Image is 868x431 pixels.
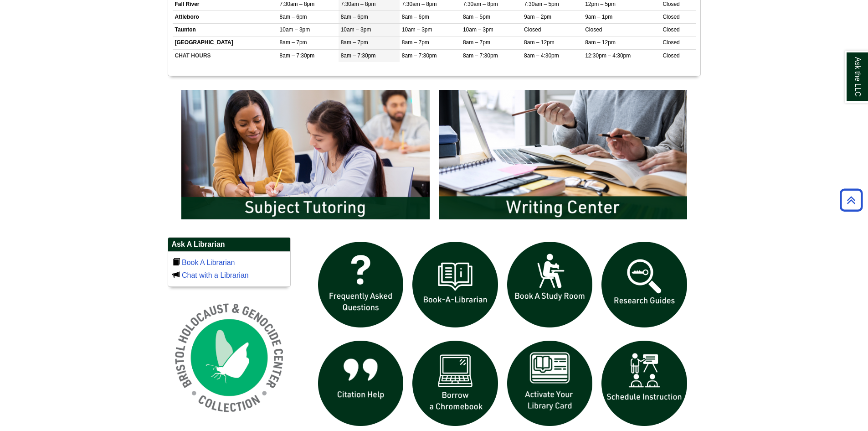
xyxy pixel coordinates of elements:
td: CHAT HOURS [173,49,277,62]
span: Closed [663,26,679,33]
span: 10am – 3pm [463,26,493,33]
td: [GEOGRAPHIC_DATA] [173,36,277,49]
span: Closed [663,52,679,59]
span: 8am – 7pm [402,39,429,46]
img: frequently asked questions [313,237,408,332]
img: activate Library Card icon links to form to activate student ID into library card [503,336,597,431]
span: Closed [663,39,679,46]
span: 12:30pm – 4:30pm [585,52,631,59]
span: 7:30am – 8pm [402,1,437,7]
span: 8am – 7:30pm [463,52,498,59]
img: Holocaust and Genocide Collection [168,296,291,419]
span: 10am – 3pm [402,26,432,33]
span: 8am – 6pm [280,14,307,20]
a: Back to Top [837,194,866,206]
span: 8am – 4:30pm [524,52,559,59]
span: 12pm – 5pm [585,1,616,7]
img: Writing Center Information [434,85,692,224]
span: 7:30am – 8pm [341,1,376,7]
span: 10am – 3pm [341,26,371,33]
span: Closed [663,14,679,20]
span: 8am – 12pm [585,39,616,46]
img: Borrow a chromebook icon links to the borrow a chromebook web page [408,336,503,431]
a: Chat with a Librarian [182,271,249,279]
span: 8am – 7pm [341,39,368,46]
span: 7:30am – 8pm [280,1,315,7]
td: Attleboro [173,11,277,24]
img: For faculty. Schedule Library Instruction icon links to form. [597,336,692,431]
img: Book a Librarian icon links to book a librarian web page [408,237,503,332]
img: citation help icon links to citation help guide page [313,336,408,431]
span: 8am – 7:30pm [341,52,376,59]
div: slideshow [177,85,692,228]
span: 8am – 7pm [463,39,490,46]
span: 8am – 6pm [402,14,429,20]
span: 8am – 7:30pm [280,52,315,59]
span: 9am – 1pm [585,14,612,20]
img: book a study room icon links to book a study room web page [503,237,597,332]
img: Research Guides icon links to research guides web page [597,237,692,332]
span: 8am – 7pm [280,39,307,46]
span: Closed [585,26,602,33]
img: Subject Tutoring Information [177,85,434,224]
td: Taunton [173,24,277,36]
a: Book A Librarian [182,259,235,266]
span: 8am – 5pm [463,14,490,20]
span: Closed [524,26,541,33]
h2: Ask A Librarian [168,238,290,252]
span: 7:30am – 8pm [463,1,498,7]
span: 8am – 6pm [341,14,368,20]
span: 10am – 3pm [280,26,310,33]
span: 9am – 2pm [524,14,551,20]
span: 7:30am – 5pm [524,1,559,7]
span: 8am – 12pm [524,39,555,46]
span: Closed [663,1,679,7]
span: 8am – 7:30pm [402,52,437,59]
